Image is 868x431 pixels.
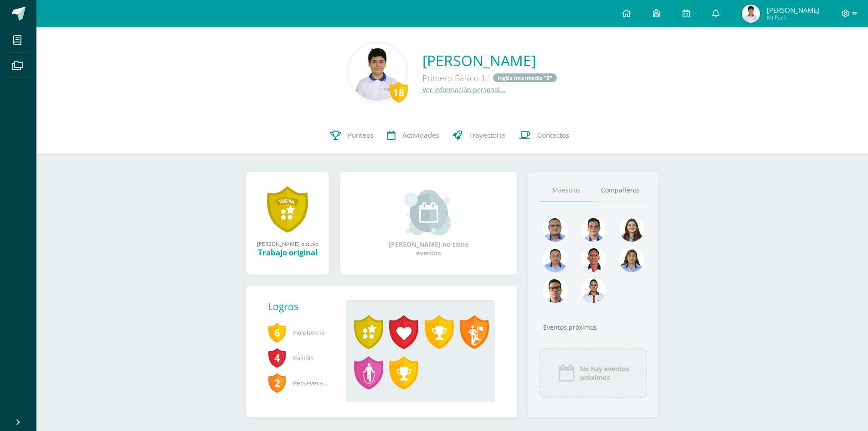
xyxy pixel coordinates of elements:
img: 6b516411093031de2315839688b6386d.png [581,278,606,303]
span: Actividades [402,130,439,140]
div: [PERSON_NAME] obtuvo [255,240,320,247]
img: 6e6edff8e5b1d60e1b79b3df59dca1c4.png [581,217,606,242]
img: 89a3ce4a01dc90e46980c51de3177516.png [581,247,606,272]
div: Eventos próximos [539,323,647,332]
img: 074080cf5bc733bfb543c5917e2dee20.png [742,5,760,23]
span: 2 [268,372,286,393]
span: Mi Perfil [767,14,819,21]
span: Contactos [537,130,569,140]
img: 99962f3fa423c9b8099341731b303440.png [543,217,568,242]
span: Pasión [268,345,332,370]
div: 18 [390,82,408,103]
span: Perseverancia [268,370,332,395]
div: Primero Básico 1.1 [422,70,558,85]
span: [PERSON_NAME] [767,5,819,15]
a: Maestros [539,179,593,202]
a: Inglés Intermedio "B" [493,73,557,82]
a: Contactos [512,117,576,154]
img: event_small.png [404,190,453,235]
img: 118ea0c5f0c82d0979b33e75e5dc27aa.png [349,44,406,101]
span: No hay eventos próximos [580,364,629,382]
a: Ver información personal... [422,85,505,94]
span: 4 [268,347,286,368]
a: Compañeros [593,179,647,202]
span: 6 [268,322,286,343]
img: 72fdff6db23ea16c182e3ba03ce826f1.png [619,247,644,272]
span: Punteos [348,130,374,140]
div: [PERSON_NAME] no tiene eventos [383,190,474,257]
img: 2efff582389d69505e60b50fc6d5bd41.png [543,247,568,272]
span: Trayectoria [469,130,505,140]
span: Excelencia [268,320,332,345]
a: Trayectoria [446,117,512,154]
div: Logros [268,300,339,313]
a: Punteos [324,117,380,154]
img: a9adb280a5deb02de052525b0213cdb9.png [619,217,644,242]
a: [PERSON_NAME] [422,51,558,70]
img: event_icon.png [557,364,575,382]
img: b3275fa016b95109afc471d3b448d7ac.png [543,278,568,303]
div: Trabajo original [255,247,320,258]
a: Actividades [380,117,446,154]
